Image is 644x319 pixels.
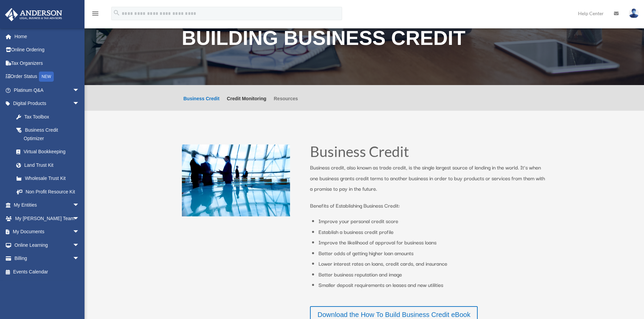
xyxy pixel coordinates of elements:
[5,83,90,97] a: Platinum Q&Aarrow_drop_down
[5,212,90,225] a: My [PERSON_NAME] Teamarrow_drop_down
[73,83,86,97] span: arrow_drop_down
[5,252,90,265] a: Billingarrow_drop_down
[3,8,64,21] img: Anderson Advisors Platinum Portal
[310,144,547,162] h1: Business Credit
[5,265,90,278] a: Events Calendar
[24,113,81,121] div: Tax Toolbox
[73,198,86,212] span: arrow_drop_down
[113,9,120,17] i: search
[182,144,290,217] img: business people talking in office
[73,252,86,266] span: arrow_drop_down
[318,269,547,280] li: Better business reputation and image
[39,72,54,82] div: NEW
[5,238,90,252] a: Online Learningarrow_drop_down
[9,185,90,198] a: Non Profit Resource Kit
[24,174,81,183] div: Wholesale Trust Kit
[73,225,86,239] span: arrow_drop_down
[91,12,99,18] a: menu
[5,43,90,57] a: Online Ordering
[184,96,220,111] a: Business Credit
[24,161,81,169] div: Land Trust Kit
[310,162,547,200] p: Business credit, also known as trade credit, is the single largest source of lending in the world...
[73,97,86,111] span: arrow_drop_down
[9,110,90,124] a: Tax Toolbox
[91,9,99,18] i: menu
[9,172,90,185] a: Wholesale Trust Kit
[73,212,86,225] span: arrow_drop_down
[73,238,86,252] span: arrow_drop_down
[274,96,298,111] a: Resources
[318,258,547,269] li: Lower interest rates on loans, credit cards, and insurance
[24,126,78,142] div: Business Credit Optimizer
[182,28,547,52] h1: Building Business Credit
[5,56,90,70] a: Tax Organizers
[24,148,81,156] div: Virtual Bookkeeping
[5,198,90,212] a: My Entitiesarrow_drop_down
[310,200,547,211] p: Benefits of Establishing Business Credit:
[227,96,266,111] a: Credit Monitoring
[9,158,90,172] a: Land Trust Kit
[9,124,86,145] a: Business Credit Optimizer
[5,97,90,110] a: Digital Productsarrow_drop_down
[318,248,547,259] li: Better odds of getting higher loan amounts
[318,216,547,227] li: Improve your personal credit score
[24,188,81,196] div: Non Profit Resource Kit
[318,280,547,290] li: Smaller deposit requirements on leases and new utilities
[9,145,90,159] a: Virtual Bookkeeping
[318,227,547,237] li: Establish a business credit profile
[629,8,639,18] img: User Pic
[5,225,90,239] a: My Documentsarrow_drop_down
[318,237,547,248] li: Improve the likelihood of approval for business loans
[5,30,90,43] a: Home
[5,70,90,84] a: Order StatusNEW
